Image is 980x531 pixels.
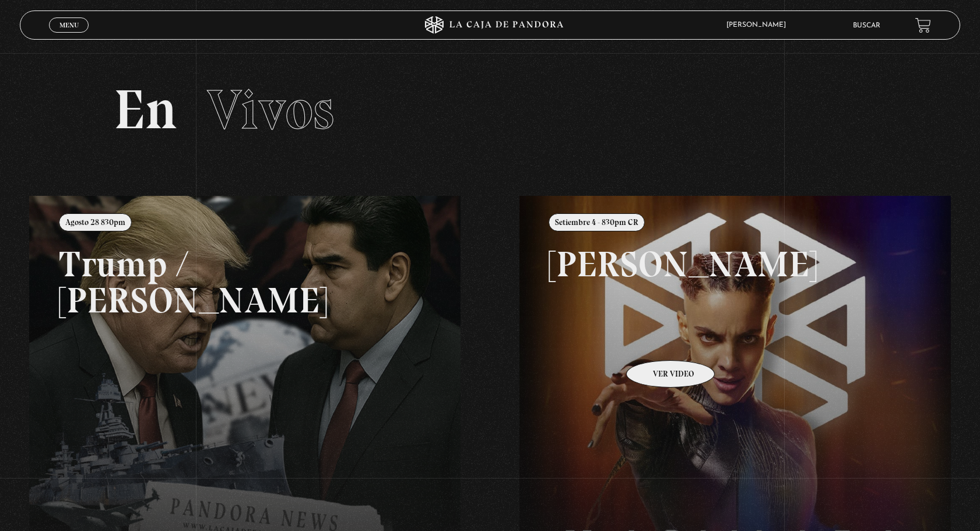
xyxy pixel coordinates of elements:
[915,17,931,33] a: View your shopping cart
[55,31,83,40] span: Cerrar
[207,76,334,143] span: Vivos
[721,22,798,29] span: [PERSON_NAME]
[853,22,880,29] a: Buscar
[59,22,79,29] span: Menu
[114,82,866,138] h2: En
